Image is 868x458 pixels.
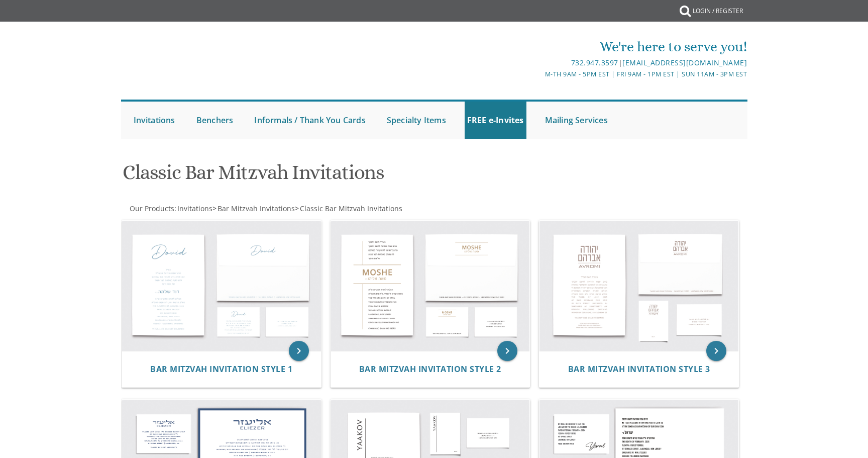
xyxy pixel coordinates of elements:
[218,204,295,213] span: Bar Mitzvah Invitations
[384,102,449,139] a: Specialty Items
[539,221,738,351] img: Bar Mitzvah Invitation Style 3
[331,221,530,351] img: Bar Mitzvah Invitation Style 2
[177,204,212,213] span: Invitations
[465,102,526,139] a: FREE e-Invites
[300,204,402,213] span: Classic Bar Mitzvah Invitations
[622,58,747,67] a: [EMAIL_ADDRESS][DOMAIN_NAME]
[706,341,726,361] a: keyboard_arrow_right
[216,204,295,213] a: Bar Mitzvah Invitations
[359,364,501,374] a: Bar Mitzvah Invitation Style 2
[359,363,501,375] span: Bar Mitzvah Invitation Style 2
[497,341,517,361] a: keyboard_arrow_right
[330,69,747,79] div: M-Th 9am - 5pm EST | Fri 9am - 1pm EST | Sun 11am - 3pm EST
[295,204,402,213] span: >
[150,363,292,375] span: Bar Mitzvah Invitation Style 1
[571,58,618,67] a: 732.947.3597
[330,37,747,57] div: We're here to serve you!
[568,363,710,375] span: Bar Mitzvah Invitation Style 3
[122,221,321,351] img: Bar Mitzvah Invitation Style 1
[299,204,402,213] a: Classic Bar Mitzvah Invitations
[121,204,435,214] div: :
[568,364,710,374] a: Bar Mitzvah Invitation Style 3
[123,161,532,191] h1: Classic Bar Mitzvah Invitations
[131,102,178,139] a: Invitations
[176,204,212,213] a: Invitations
[212,204,295,213] span: >
[129,204,174,213] a: Our Products
[194,102,236,139] a: Benchers
[252,102,368,139] a: Informals / Thank You Cards
[330,57,747,69] div: |
[542,102,610,139] a: Mailing Services
[289,341,309,361] a: keyboard_arrow_right
[150,364,292,374] a: Bar Mitzvah Invitation Style 1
